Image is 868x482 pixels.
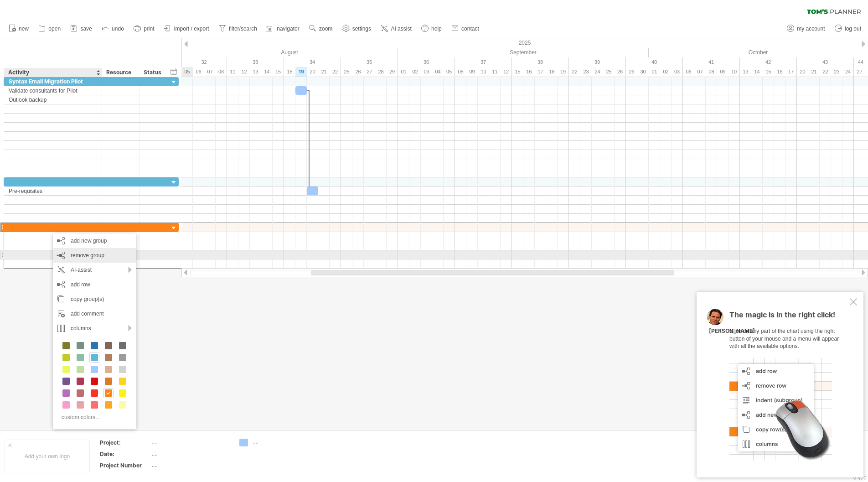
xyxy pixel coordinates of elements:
[569,67,580,77] div: Monday, 22 September 2025
[808,67,820,77] div: Tuesday, 21 October 2025
[330,67,341,77] div: Friday, 22 August 2025
[421,67,432,77] div: Wednesday, 3 September 2025
[785,23,827,35] a: my account
[409,67,421,77] div: Tuesday, 2 September 2025
[854,67,865,77] div: Monday, 27 October 2025
[774,67,785,77] div: Thursday, 16 October 2025
[444,67,455,77] div: Friday, 5 September 2025
[832,23,864,35] a: log out
[204,67,216,77] div: Thursday, 7 August 2025
[489,67,501,77] div: Thursday, 11 September 2025
[740,67,751,77] div: Monday, 13 October 2025
[144,26,154,32] span: print
[660,67,672,77] div: Thursday, 2 October 2025
[170,57,227,67] div: 32
[729,311,848,461] div: Click on any part of the chart using the right button of your mouse and a menu will appear with a...
[431,26,442,32] span: help
[728,67,740,77] div: Friday, 10 October 2025
[53,277,136,292] div: add row
[80,26,92,32] span: save
[391,26,411,32] span: AI assist
[763,67,774,77] div: Wednesday, 15 October 2025
[352,67,364,77] div: Tuesday, 26 August 2025
[53,321,136,336] div: columns
[797,67,808,77] div: Monday, 20 October 2025
[57,411,129,424] div: custom colors...
[68,23,94,35] a: save
[340,23,374,35] a: settings
[580,67,592,77] div: Tuesday, 23 September 2025
[250,67,261,77] div: Wednesday, 13 August 2025
[181,67,193,77] div: Tuesday, 5 August 2025
[398,48,649,57] div: September 2025
[455,67,466,77] div: Monday, 8 September 2025
[100,439,150,446] div: Project:
[71,252,104,259] span: remove group
[341,67,352,77] div: Monday, 25 August 2025
[307,23,335,35] a: zoom
[672,67,683,77] div: Friday, 3 October 2025
[9,77,97,86] div: Syntax Email Migration Pilot
[466,67,478,77] div: Tuesday, 9 September 2025
[637,67,649,77] div: Tuesday, 30 September 2025
[717,67,728,77] div: Thursday, 9 October 2025
[36,23,63,35] a: open
[174,26,209,32] span: import / export
[318,67,330,77] div: Thursday, 21 August 2025
[19,26,29,32] span: new
[398,57,455,67] div: 36
[432,67,444,77] div: Thursday, 4 September 2025
[706,67,717,77] div: Wednesday, 8 October 2025
[419,23,444,35] a: help
[387,67,398,77] div: Friday, 29 August 2025
[683,57,740,67] div: 41
[53,263,136,277] div: AI-assist
[295,67,307,77] div: Tuesday, 19 August 2025
[9,95,97,104] div: Outlook backup
[831,67,842,77] div: Thursday, 23 October 2025
[546,67,558,77] div: Thursday, 18 September 2025
[797,26,825,32] span: my account
[227,67,238,77] div: Monday, 11 August 2025
[569,57,626,67] div: 39
[751,67,763,77] div: Tuesday, 14 October 2025
[152,450,228,458] div: ....
[501,67,512,77] div: Friday, 12 September 2025
[649,67,660,77] div: Wednesday, 1 October 2025
[352,26,371,32] span: settings
[162,23,212,35] a: import / export
[53,292,136,306] div: copy group(s)
[264,23,302,35] a: navigator
[53,233,136,248] div: add new group
[277,26,299,32] span: navigator
[785,67,797,77] div: Friday, 17 October 2025
[797,57,854,67] div: 43
[273,67,284,77] div: Friday, 15 August 2025
[53,306,136,321] div: add comment
[523,67,535,77] div: Tuesday, 16 September 2025
[535,67,546,77] div: Wednesday, 17 September 2025
[8,68,97,77] div: Activity
[364,67,375,77] div: Wednesday, 27 August 2025
[307,67,318,77] div: Wednesday, 20 August 2025
[592,67,603,77] div: Wednesday, 24 September 2025
[842,67,854,77] div: Friday, 24 October 2025
[449,23,482,35] a: contact
[603,67,615,77] div: Thursday, 25 September 2025
[319,26,332,32] span: zoom
[238,67,250,77] div: Tuesday, 12 August 2025
[48,26,61,32] span: open
[131,23,157,35] a: print
[512,67,523,77] div: Monday, 15 September 2025
[455,57,512,67] div: 37
[99,23,127,35] a: undo
[398,67,409,77] div: Monday, 1 September 2025
[217,23,260,35] a: filter/search
[229,26,257,32] span: filter/search
[144,68,164,77] div: Status
[461,26,479,32] span: contact
[709,327,755,335] div: [PERSON_NAME]
[152,439,228,446] div: ....
[558,67,569,77] div: Friday, 19 September 2025
[193,67,204,77] div: Wednesday, 6 August 2025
